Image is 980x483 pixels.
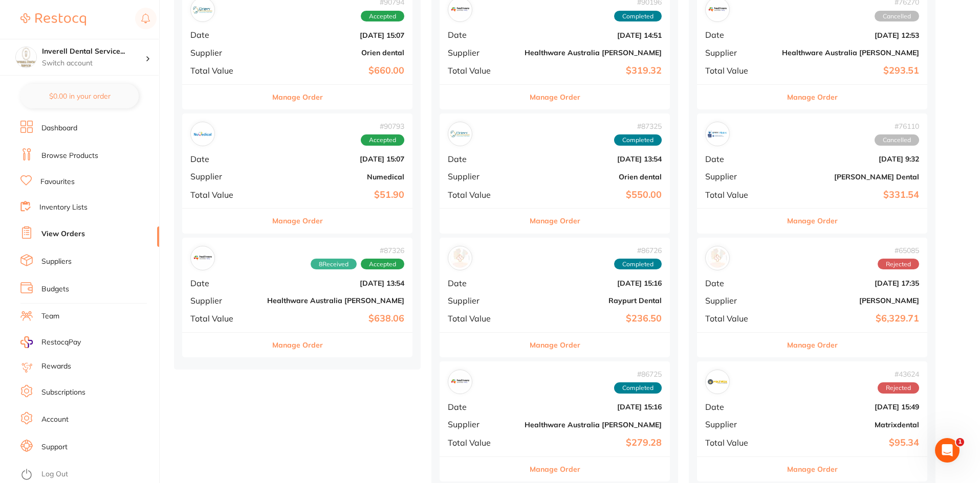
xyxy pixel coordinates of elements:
b: $331.54 [782,190,919,200]
span: Total Value [705,190,774,199]
button: Manage Order [530,85,580,109]
span: Date [705,154,774,164]
b: [DATE] 15:49 [782,403,919,411]
span: # 65085 [878,246,919,255]
b: [DATE] 13:54 [525,155,662,163]
b: Orien dental [267,49,404,57]
span: Completed [614,259,662,270]
span: Cancelled [875,134,919,146]
button: Manage Order [272,209,323,233]
b: $550.00 [525,190,662,200]
span: Received [311,259,357,270]
img: Raypurt Dental [450,248,470,268]
a: Restocq Logo [20,8,86,31]
b: Matrixdental [782,421,919,429]
b: $236.50 [525,313,662,324]
a: Inventory Lists [39,202,88,213]
b: Healthware Australia [PERSON_NAME] [525,49,662,57]
span: Supplier [705,172,774,181]
a: Log Out [41,469,68,479]
span: Accepted [361,11,404,22]
h4: Inverell Dental Services [42,47,145,57]
span: # 87325 [614,122,662,130]
span: Total Value [705,314,774,323]
a: Favourites [40,177,75,187]
span: # 86725 [614,370,662,378]
span: Accepted [361,134,404,146]
img: Henry Schein Halas [708,248,727,268]
img: Healthware Australia Ridley [193,248,212,268]
b: Orien dental [525,173,662,181]
a: Subscriptions [41,387,85,398]
a: Browse Products [41,151,98,161]
button: Manage Order [530,333,580,357]
span: Total Value [448,66,516,75]
span: Supplier [190,296,259,305]
a: Suppliers [41,257,72,267]
span: Total Value [448,438,516,447]
button: $0.00 in your order [20,84,139,108]
img: Inverell Dental Services [16,47,36,67]
img: Matrixdental [708,372,727,392]
span: Completed [614,11,662,22]
span: Total Value [448,190,516,199]
button: Manage Order [272,85,323,109]
b: $660.00 [267,65,404,76]
span: Accepted [361,259,404,270]
span: Supplier [448,420,516,429]
span: Completed [614,134,662,146]
b: [DATE] 12:53 [782,31,919,39]
a: Rewards [41,361,71,372]
button: Log Out [20,467,156,483]
span: Date [448,30,516,39]
button: Manage Order [787,457,838,481]
img: Erskine Dental [708,124,727,144]
div: Numedical#90793AcceptedDate[DATE] 15:07SupplierNumedicalTotal Value$51.90Manage Order [182,113,412,234]
span: Supplier [705,296,774,305]
span: Supplier [448,296,516,305]
b: [DATE] 15:07 [267,155,404,163]
b: $51.90 [267,190,404,200]
span: Supplier [448,172,516,181]
a: Support [41,442,68,452]
b: Healthware Australia [PERSON_NAME] [525,421,662,429]
b: [DATE] 9:32 [782,155,919,163]
span: Cancelled [875,11,919,22]
button: Manage Order [787,333,838,357]
button: Manage Order [530,457,580,481]
b: $293.51 [782,65,919,76]
b: $319.32 [525,65,662,76]
span: Total Value [190,314,259,323]
b: Raypurt Dental [525,296,662,305]
img: RestocqPay [20,336,33,348]
span: Date [705,279,774,288]
span: Date [448,279,516,288]
button: Manage Order [787,85,838,109]
b: [PERSON_NAME] [782,296,919,305]
iframe: Intercom live chat [935,438,960,463]
img: Healthware Australia Ridley [450,372,470,392]
b: [DATE] 14:51 [525,31,662,39]
span: Date [190,279,259,288]
a: Account [41,415,69,425]
a: View Orders [41,229,85,239]
b: [DATE] 15:16 [525,403,662,411]
span: Total Value [705,438,774,447]
b: [DATE] 15:16 [525,279,662,287]
a: Budgets [41,284,69,294]
span: Date [448,402,516,411]
span: Supplier [190,48,259,57]
span: Completed [614,382,662,394]
span: Supplier [190,172,259,181]
span: Date [705,30,774,39]
span: RestocqPay [41,337,81,348]
span: Total Value [448,314,516,323]
b: $638.06 [267,313,404,324]
span: # 43624 [878,370,919,378]
span: Total Value [705,66,774,75]
b: [DATE] 17:35 [782,279,919,287]
span: Date [448,154,516,164]
span: Supplier [448,48,516,57]
span: # 87326 [311,246,404,255]
b: Healthware Australia [PERSON_NAME] [782,49,919,57]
